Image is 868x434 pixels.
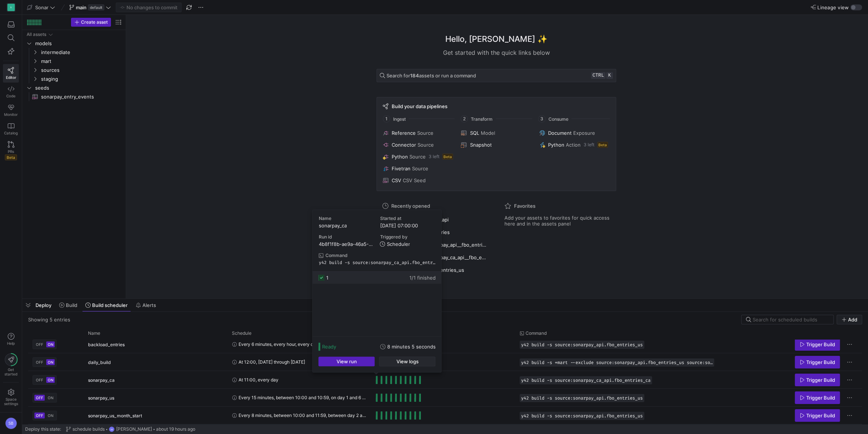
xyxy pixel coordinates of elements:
[470,142,492,148] span: Snapshot
[4,131,18,135] span: Catalog
[387,344,435,350] y42-duration: 8 minutes 5 seconds
[403,177,426,183] span: CSV Seed
[41,66,122,74] span: sources
[239,389,367,406] span: Every 15 minutes, between 10:00 and 10:59, on day 1 and 6 through 31 of the month
[3,1,19,14] a: S
[584,142,594,147] span: 3 left
[48,342,53,347] span: ON
[35,39,122,48] span: models
[318,260,435,265] span: y42 build -s source:sonarpay_ca_api.fbo_entries_ca
[25,30,123,39] div: Press SPACE to select this row.
[35,4,48,10] span: Sonar
[232,331,251,336] span: Schedule
[410,73,419,79] strong: 184
[597,142,608,148] span: Beta
[538,128,611,137] button: DocumentExposure
[417,130,433,136] span: Source
[337,358,357,364] span: View run
[25,57,123,66] div: Press SPACE to select this row.
[591,72,605,79] kbd: ctrl
[318,223,347,228] span: sonarpay_ca
[442,154,453,160] span: Beta
[88,371,115,389] span: sonarpay_ca
[3,415,19,431] button: SB
[521,342,643,347] span: y42 build -s source:sonarpay_api.fbo_entries_us
[116,427,152,432] span: [PERSON_NAME]
[41,75,122,83] span: staging
[380,223,418,228] span: [DATE] 07:00:00
[41,48,122,57] span: intermediate
[381,152,455,161] button: PythonSource3 leftBeta
[504,215,610,227] span: Add your assets to favorites for quick access here and in the assets panel
[326,275,328,281] div: 1
[36,395,43,400] span: OFF
[4,112,18,117] span: Monitor
[381,128,455,137] button: ReferenceSource
[28,353,862,371] div: Press SPACE to select this row.
[548,130,572,136] span: Document
[156,427,195,432] span: about 19 hours ago
[72,427,105,432] span: schedule builds
[48,395,54,400] span: ON
[25,92,123,101] div: Press SPACE to select this row.
[795,391,840,404] button: Trigger Build
[322,344,336,350] span: Ready
[6,341,16,345] span: Help
[386,73,476,79] span: Search for assets or run a command
[318,357,375,366] button: View run
[88,354,111,371] span: daily_build
[4,397,18,406] span: Space settings
[88,389,114,407] span: sonarpay_us
[28,389,862,407] div: Press SPACE to select this row.
[36,342,43,347] span: OFF
[837,315,862,324] button: Add
[28,407,862,424] div: Press SPACE to select this row.
[392,177,401,183] span: CSV
[25,74,123,83] div: Press SPACE to select this row.
[381,164,455,173] button: FivetranSource
[5,417,17,429] div: SB
[82,299,131,311] button: Build scheduler
[381,140,455,149] button: ConnectorSource
[386,241,410,247] span: Scheduler
[71,18,111,27] button: Create asset
[806,359,835,365] span: Trigger Build
[392,130,416,136] span: Reference
[514,203,536,209] span: Favorites
[3,138,19,163] a: PRsBeta
[376,48,616,57] div: Get started with the quick links below
[36,413,43,418] span: OFF
[6,94,16,98] span: Code
[409,275,435,281] span: 1/1 finished
[412,166,428,171] span: Source
[470,130,479,136] span: SQL
[6,75,16,80] span: Editor
[392,103,447,109] span: Build your data pipelines
[318,241,374,247] span: 4b8f1f8b-ae9a-46a5-8d74-559714791457
[795,338,840,351] button: Trigger Build
[795,356,840,368] button: Trigger Build
[88,336,125,353] span: backload_entries
[566,142,581,148] span: Action
[325,253,347,258] span: Command
[521,378,651,383] span: y42 build -s source:sonarpay_ca_api.fbo_entries_ca
[806,413,835,418] span: Trigger Build
[3,101,19,120] a: Monitor
[64,424,197,434] button: schedule buildsSB[PERSON_NAME]about 19 hours ago
[459,128,533,137] button: SQLModel
[88,4,104,10] span: default
[392,166,411,171] span: Fivetran
[239,371,278,388] span: At 11:00, every day
[538,140,611,149] button: PythonAction3 leftBeta
[239,335,318,353] span: Every 6 minutes, every hour, every day
[36,378,43,382] span: OFF
[36,360,43,364] span: OFF
[318,234,374,240] div: Run id
[445,33,547,45] h1: Hello, [PERSON_NAME] ✨
[318,216,374,221] div: Name
[3,350,19,379] button: Getstarted
[28,335,862,353] div: Press SPACE to select this row.
[25,92,123,101] a: sonarpay_entry_events​​​​​​
[28,371,862,389] div: Press SPACE to select this row.
[418,142,434,148] span: Source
